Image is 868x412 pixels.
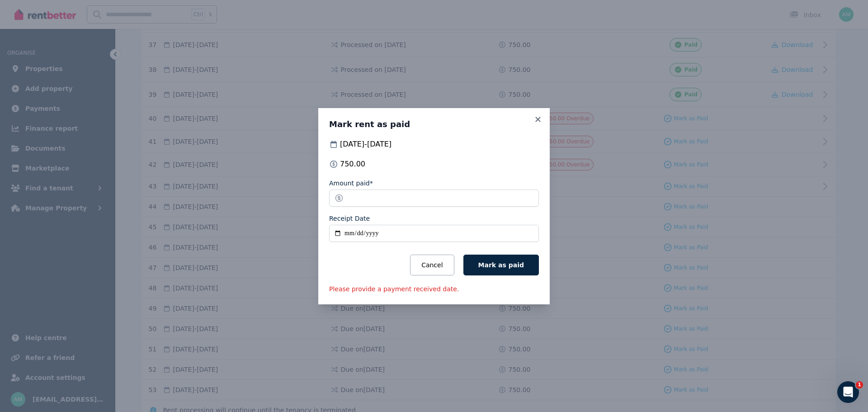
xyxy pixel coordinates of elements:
span: 750.00 [340,159,365,170]
span: 1 [856,381,863,388]
h3: Mark rent as paid [329,119,539,130]
button: Mark as paid [463,255,539,275]
p: Please provide a payment received date. [329,284,539,294]
span: Mark as paid [478,261,524,269]
span: [DATE] - [DATE] [340,139,392,150]
label: Amount paid* [329,179,373,188]
label: Receipt Date [329,214,370,223]
button: Cancel [410,255,454,275]
iframe: Intercom live chat [837,381,859,403]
